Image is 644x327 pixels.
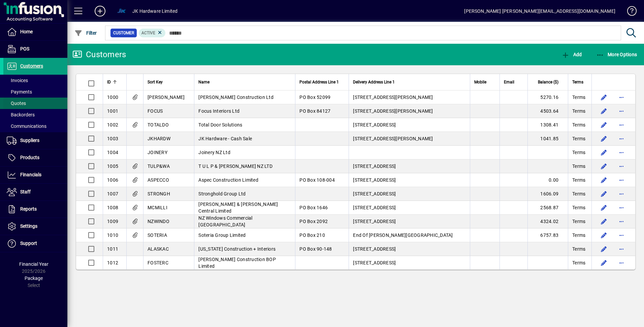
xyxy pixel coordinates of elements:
span: [US_STATE] Construction + Interiors [198,246,276,252]
button: More options [616,161,627,172]
td: 1606.09 [527,187,568,201]
span: TULP&WA [148,163,170,169]
a: Communications [3,120,67,132]
span: NZWINDO [148,219,169,224]
span: ALASKAC [148,246,169,252]
span: Communications [7,123,46,129]
button: More options [616,188,627,199]
span: Backorders [7,112,35,117]
span: Active [141,31,155,35]
div: Email [504,78,523,86]
button: Edit [599,188,609,199]
span: Add [561,52,582,57]
span: Sort Key [148,78,163,86]
a: Payments [3,86,67,98]
span: Mobile [474,78,486,86]
span: FOCUS [148,108,163,114]
span: 1009 [107,219,118,224]
span: Financials [20,172,41,177]
span: [STREET_ADDRESS][PERSON_NAME] [353,108,433,114]
span: Terms [572,94,585,101]
span: 1010 [107,232,118,238]
span: [STREET_ADDRESS][PERSON_NAME] [353,95,433,100]
span: Terms [572,259,585,266]
span: 1004 [107,150,118,155]
button: Edit [599,230,609,241]
button: More options [616,147,627,158]
span: Terms [572,232,585,239]
div: Customers [72,49,126,60]
span: T U L P & [PERSON_NAME] NZ LTD [198,163,272,169]
button: More options [616,202,627,213]
td: 1308.41 [527,118,568,132]
button: Edit [599,216,609,227]
span: Settings [20,223,37,229]
span: [STREET_ADDRESS][PERSON_NAME] [353,136,433,141]
a: Invoices [3,75,67,86]
span: [STREET_ADDRESS] [353,191,396,196]
div: ID [107,78,122,86]
a: Backorders [3,109,67,120]
span: [STREET_ADDRESS] [353,177,396,183]
button: Edit [599,202,609,213]
a: Financials [3,167,67,183]
span: Terms [572,204,585,211]
a: Products [3,149,67,166]
span: Terms [572,121,585,128]
span: 1011 [107,246,118,252]
span: SOTERIA [148,232,167,238]
span: [PERSON_NAME] & [PERSON_NAME] Central Limited [198,202,278,214]
span: Stronghold Group Ltd [198,191,246,196]
span: 1000 [107,95,118,100]
span: PO Box 1646 [299,205,328,210]
button: Edit [599,133,609,144]
span: NZ Windows Commercial [GEOGRAPHIC_DATA] [198,215,252,227]
button: More Options [594,48,639,61]
span: Postal Address Line 1 [299,78,339,86]
span: Reports [20,206,37,212]
span: Soteria Group Limited [198,232,246,238]
td: 6757.83 [527,228,568,242]
a: Home [3,24,67,40]
span: PO Box 52099 [299,95,330,100]
span: [STREET_ADDRESS] [353,122,396,128]
button: Edit [599,244,609,254]
a: Suppliers [3,132,67,149]
span: 1012 [107,260,118,265]
span: Package [25,276,43,281]
button: Add [560,48,583,61]
span: 1001 [107,108,118,114]
span: Joinery NZ Ltd [198,150,230,155]
span: Aspec Construction Limited [198,177,258,183]
span: [PERSON_NAME] Construction Ltd [198,95,273,100]
mat-chip: Activation Status: Active [139,29,166,37]
button: Edit [599,92,609,103]
button: Profile [111,5,132,17]
span: Terms [572,218,585,225]
span: Payments [7,89,32,95]
button: More options [616,257,627,268]
button: More options [616,175,627,185]
span: Delivery Address Line 1 [353,78,395,86]
span: POS [20,46,29,51]
button: Filter [73,27,99,39]
a: Settings [3,218,67,235]
span: JKHARDW [148,136,170,141]
button: Edit [599,175,609,185]
td: 1041.85 [527,132,568,146]
span: Products [20,155,39,160]
span: End Of [PERSON_NAME][GEOGRAPHIC_DATA] [353,232,453,238]
button: Edit [599,147,609,158]
span: STRONGH [148,191,170,196]
span: Customers [20,63,43,69]
button: More options [616,106,627,116]
span: 1008 [107,205,118,210]
span: Filter [74,30,97,36]
td: 2568.87 [527,201,568,215]
span: ID [107,78,111,86]
span: More Options [596,52,637,57]
a: Support [3,235,67,252]
a: Reports [3,201,67,218]
button: More options [616,92,627,103]
div: Balance ($) [532,78,565,86]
